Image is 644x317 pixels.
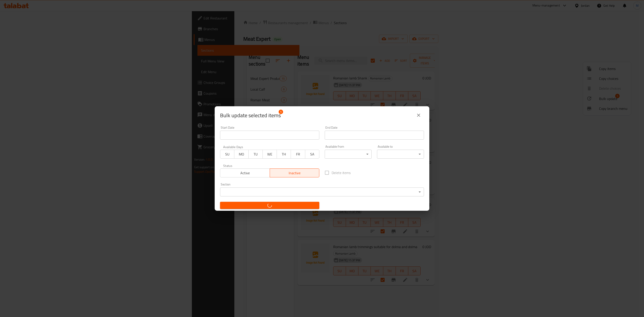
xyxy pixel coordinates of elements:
[220,112,281,119] span: Selected items count
[279,151,289,157] span: TH
[272,170,318,176] span: Inactive
[250,151,261,157] span: TU
[277,150,291,159] button: TH
[332,170,351,175] span: Delete items
[291,150,305,159] button: FR
[307,151,318,157] span: SA
[377,150,424,159] div: ​
[234,150,248,159] button: MO
[305,150,319,159] button: SA
[236,151,247,157] span: MO
[220,150,234,159] button: SU
[279,110,283,114] span: 5
[270,168,320,177] button: Inactive
[263,150,277,159] button: WE
[293,151,303,157] span: FR
[413,110,424,121] button: close
[265,151,275,157] span: WE
[222,170,268,176] span: Active
[248,150,263,159] button: TU
[222,151,233,157] span: SU
[220,187,424,196] div: ​
[325,150,372,159] div: ​
[220,168,270,177] button: Active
